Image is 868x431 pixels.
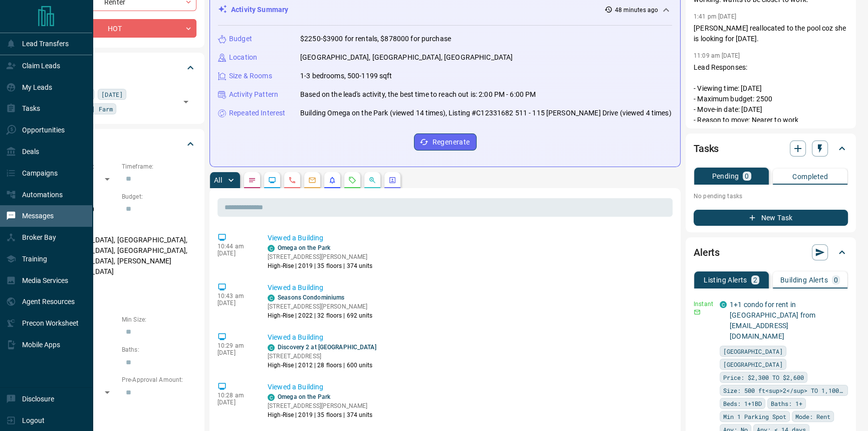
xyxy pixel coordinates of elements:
p: High-Rise | 2012 | 28 floors | 600 units [268,361,376,370]
p: Pre-Approval Amount: [122,375,196,384]
p: 2 [753,276,757,283]
p: Pending [712,173,739,180]
p: 1:41 pm [DATE] [694,13,736,20]
span: [GEOGRAPHIC_DATA] [723,346,783,356]
p: Lead Responses: - Viewing time: [DATE] - Maximum budget: 2500 - Move-in date: [DATE] - Reason to ... [694,62,848,136]
p: Motivation: [42,285,196,294]
span: Baths: 1+ [771,398,802,408]
p: 10:29 am [218,342,253,349]
svg: Lead Browsing Activity [268,176,276,184]
p: Viewed a Building [268,282,669,293]
p: 10:28 am [218,392,253,399]
p: Budget [229,34,252,44]
p: Viewed a Building [268,332,669,343]
div: condos.ca [268,394,275,401]
p: High-Rise | 2022 | 32 floors | 692 units [268,311,373,320]
a: Omega on the Park [278,244,330,251]
div: Tags [42,56,196,80]
p: 11:09 am [DATE] [694,52,740,59]
p: [STREET_ADDRESS][PERSON_NAME] [268,252,373,261]
svg: Agent Actions [388,176,396,184]
p: High-Rise | 2019 | 35 floors | 374 units [268,261,373,270]
p: 0 [745,173,749,180]
p: [STREET_ADDRESS] [268,352,376,361]
button: Open [179,95,193,109]
p: Activity Pattern [229,89,278,100]
p: No pending tasks [694,189,848,204]
p: Listing Alerts [704,276,747,283]
span: Mode: Rent [795,411,830,421]
p: 10:43 am [218,293,253,300]
div: HOT [42,19,196,38]
p: 0 [834,276,838,283]
p: High-Rise | 2019 | 35 floors | 374 units [268,410,373,419]
svg: Emails [308,176,316,184]
p: Baths: [122,345,196,354]
svg: Notes [248,176,256,184]
p: Activity Summary [231,5,288,15]
span: Price: $2,300 TO $2,600 [723,372,804,382]
p: [STREET_ADDRESS][PERSON_NAME] [268,302,373,311]
div: condos.ca [268,344,275,351]
p: [STREET_ADDRESS][PERSON_NAME] [268,401,373,410]
p: Viewed a Building [268,233,669,243]
p: Areas Searched: [42,223,196,232]
p: [PERSON_NAME] reallocated to the pool coz she is looking for [DATE]. [694,23,848,44]
svg: Calls [288,176,296,184]
span: Min 1 Parking Spot [723,411,786,421]
div: condos.ca [268,295,275,302]
p: $2250-$3900 for rentals, $878000 for purchase [300,34,451,44]
p: [GEOGRAPHIC_DATA], [GEOGRAPHIC_DATA], [GEOGRAPHIC_DATA] [300,52,513,63]
button: New Task [694,210,848,226]
a: Seasons Condominiums [278,294,344,301]
p: Budget: [122,192,196,201]
a: Discovery 2 at [GEOGRAPHIC_DATA] [278,344,376,351]
p: Timeframe: [122,162,196,171]
div: condos.ca [268,245,275,252]
svg: Email [694,309,701,316]
span: [DATE] [101,89,123,99]
p: [DATE] [218,399,253,406]
p: Credit Score: [42,405,196,414]
p: Building Omega on the Park (viewed 14 times), Listing #C12331682 511 - 115 [PERSON_NAME] Drive (v... [300,108,672,118]
p: [GEOGRAPHIC_DATA], [GEOGRAPHIC_DATA], [GEOGRAPHIC_DATA], [GEOGRAPHIC_DATA], [GEOGRAPHIC_DATA], [P... [42,232,196,280]
p: 48 minutes ago [614,6,658,15]
p: [DATE] [218,349,253,356]
svg: Opportunities [368,176,376,184]
p: Viewed a Building [268,382,669,392]
svg: Requests [348,176,356,184]
p: Repeated Interest [229,108,285,118]
div: Tasks [694,136,848,161]
a: 1+1 condo for rent in [GEOGRAPHIC_DATA] from [EMAIL_ADDRESS][DOMAIN_NAME] [730,301,815,340]
p: [DATE] [218,250,253,257]
p: Size & Rooms [229,71,272,81]
p: Min Size: [122,315,196,324]
span: [GEOGRAPHIC_DATA] [723,359,783,369]
button: Regenerate [414,133,477,151]
div: condos.ca [720,301,727,308]
p: All [214,177,222,184]
p: [DATE] [218,300,253,307]
div: Alerts [694,240,848,264]
div: Activity Summary48 minutes ago [218,1,672,19]
p: Location [229,52,257,63]
p: Building Alerts [780,276,828,283]
p: Based on the lead's activity, the best time to reach out is: 2:00 PM - 6:00 PM [300,89,536,100]
p: 1-3 bedrooms, 500-1199 sqft [300,71,392,81]
h2: Alerts [694,244,720,260]
div: Criteria [42,132,196,156]
p: Completed [792,173,828,180]
p: Instant [694,300,714,309]
svg: Listing Alerts [328,176,336,184]
p: 10:44 am [218,243,253,250]
a: Omega on the Park [278,393,330,400]
h2: Tasks [694,140,719,157]
span: Size: 500 ft<sup>2</sup> TO 1,100 ft<sup>2</sup> [723,385,844,395]
span: Beds: 1+1BD [723,398,762,408]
